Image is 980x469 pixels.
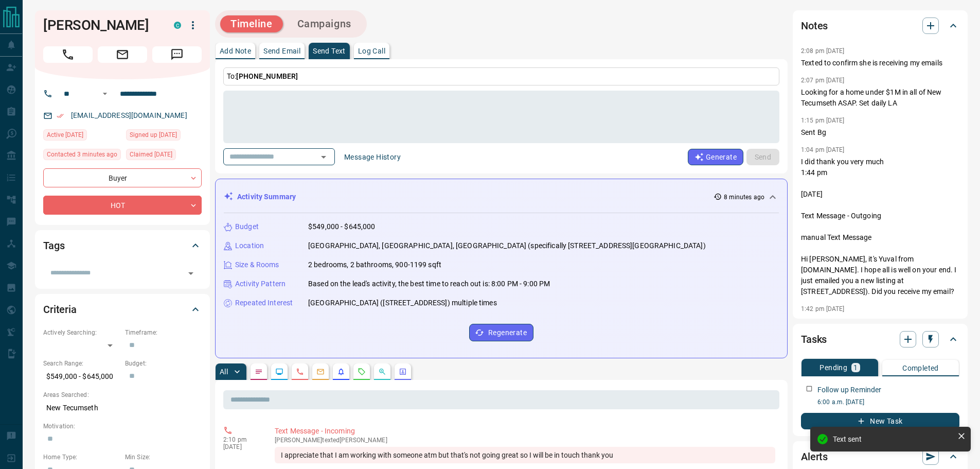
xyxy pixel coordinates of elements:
[296,368,304,376] svg: Calls
[801,127,959,138] p: Sent Bg
[236,72,298,80] span: [PHONE_NUMBER]
[801,58,959,68] p: Texted to confirm she is receiving my emails
[43,46,93,63] span: Call
[184,266,198,281] button: Open
[308,240,706,251] p: [GEOGRAPHIC_DATA], [GEOGRAPHIC_DATA], [GEOGRAPHIC_DATA] (specifically [STREET_ADDRESS][GEOGRAPHIC...
[43,233,202,258] div: Tags
[43,237,64,254] h2: Tags
[235,259,279,270] p: Size & Rooms
[174,22,181,29] div: condos.ca
[469,324,533,341] button: Regenerate
[43,328,120,337] p: Actively Searching:
[125,453,202,462] p: Min Size:
[255,368,263,376] svg: Notes
[263,47,300,55] p: Send Email
[801,87,959,109] p: Looking for a home under $1M in all of New Tecumseth ASAP. Set daily LA
[358,368,366,376] svg: Requests
[378,368,386,376] svg: Opportunities
[308,298,497,308] p: [GEOGRAPHIC_DATA] ([STREET_ADDRESS]) multiple times
[126,149,202,163] div: Thu Mar 20 2025
[313,47,346,55] p: Send Text
[43,399,202,416] p: New Tecumseth
[235,298,293,308] p: Repeated Interest
[43,17,158,33] h1: [PERSON_NAME]
[724,193,764,202] p: 8 minutes ago
[853,364,858,371] p: 1
[308,221,376,232] p: $549,000 - $645,000
[308,259,441,270] p: 2 bedrooms, 2 bathrooms, 900-1199 sqft
[43,422,202,431] p: Motivation:
[287,15,362,32] button: Campaigns
[220,368,228,375] p: All
[235,240,264,251] p: Location
[817,385,881,395] p: Follow up Reminder
[235,279,286,289] p: Activity Pattern
[275,437,775,444] p: [PERSON_NAME] texted [PERSON_NAME]
[98,46,147,63] span: Email
[43,359,120,368] p: Search Range:
[71,111,187,119] a: [EMAIL_ADDRESS][DOMAIN_NAME]
[801,448,828,465] h2: Alerts
[130,130,177,140] span: Signed up [DATE]
[801,305,845,312] p: 1:42 pm [DATE]
[57,112,64,119] svg: Email Verified
[223,67,779,85] p: To:
[125,359,202,368] p: Budget:
[801,327,959,352] div: Tasks
[43,168,202,187] div: Buyer
[801,18,828,34] h2: Notes
[235,221,259,232] p: Budget
[358,47,385,55] p: Log Call
[43,149,121,163] div: Tue Oct 14 2025
[399,368,407,376] svg: Agent Actions
[801,413,959,429] button: New Task
[801,117,845,124] p: 1:15 pm [DATE]
[152,46,202,63] span: Message
[130,149,172,160] span: Claimed [DATE]
[125,328,202,337] p: Timeframe:
[237,192,296,202] p: Activity Summary
[220,47,251,55] p: Add Note
[801,13,959,38] div: Notes
[223,443,259,450] p: [DATE]
[47,149,117,160] span: Contacted 3 minutes ago
[275,447,775,463] div: I appreciate that I am working with someone atm but that's not going great so I will be in touch ...
[275,368,283,376] svg: Lead Browsing Activity
[224,187,779,206] div: Activity Summary8 minutes ago
[43,196,202,215] div: HOT
[833,435,953,443] div: Text sent
[99,88,111,100] button: Open
[819,364,847,371] p: Pending
[275,426,775,437] p: Text Message - Incoming
[817,397,959,407] p: 6:00 a.m. [DATE]
[223,436,259,443] p: 2:10 pm
[220,15,283,32] button: Timeline
[801,77,845,84] p: 2:07 pm [DATE]
[801,47,845,55] p: 2:08 pm [DATE]
[902,364,939,372] p: Completed
[43,129,121,144] div: Sat Oct 11 2025
[688,149,743,165] button: Generate
[801,146,845,153] p: 1:04 pm [DATE]
[801,444,959,469] div: Alerts
[47,130,83,140] span: Active [DATE]
[801,331,827,348] h2: Tasks
[316,368,325,376] svg: Emails
[338,149,407,165] button: Message History
[126,129,202,144] div: Thu Mar 20 2025
[308,279,550,289] p: Based on the lead's activity, the best time to reach out is: 8:00 PM - 9:00 PM
[801,157,959,297] p: I did thank you very much 1:44 pm [DATE] Text Message - Outgoing manual Text Message Hi [PERSON_N...
[43,453,120,462] p: Home Type:
[43,368,120,385] p: $549,000 - $645,000
[43,301,77,318] h2: Criteria
[316,150,331,164] button: Open
[43,297,202,322] div: Criteria
[43,390,202,399] p: Areas Searched:
[337,368,345,376] svg: Listing Alerts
